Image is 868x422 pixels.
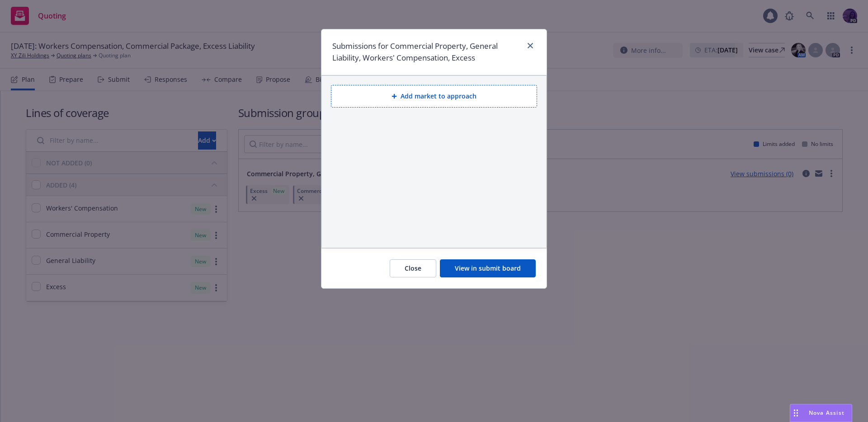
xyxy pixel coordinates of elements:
a: close [525,40,536,51]
span: Nova Assist [809,409,844,417]
button: Nova Assist [790,404,852,422]
button: Add market to approach [331,85,537,108]
div: Drag to move [790,404,802,422]
h1: Submissions for Commercial Property, General Liability, Workers' Compensation, Excess [332,40,521,64]
button: Close [390,259,436,277]
button: View in submit board [440,259,536,277]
